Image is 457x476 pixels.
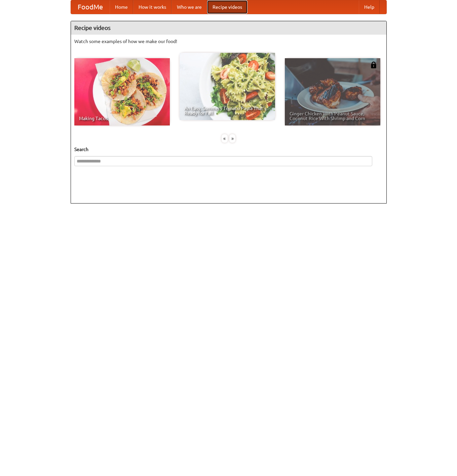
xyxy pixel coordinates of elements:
div: « [222,134,228,143]
img: 483408.png [370,62,377,68]
a: Recipe videos [207,0,247,14]
span: An Easy, Summery Tomato Pasta That's Ready for Fall [184,106,270,115]
a: Home [110,0,133,14]
span: Making Tacos [79,116,165,121]
a: Making Tacos [74,58,170,125]
div: » [229,134,235,143]
a: Who we are [172,0,207,14]
a: How it works [133,0,172,14]
a: An Easy, Summery Tomato Pasta That's Ready for Fall [180,53,275,120]
h5: Search [74,146,383,153]
a: FoodMe [71,0,110,14]
h4: Recipe videos [71,21,386,35]
p: Watch some examples of how we make our food! [74,38,383,45]
a: Help [359,0,380,14]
